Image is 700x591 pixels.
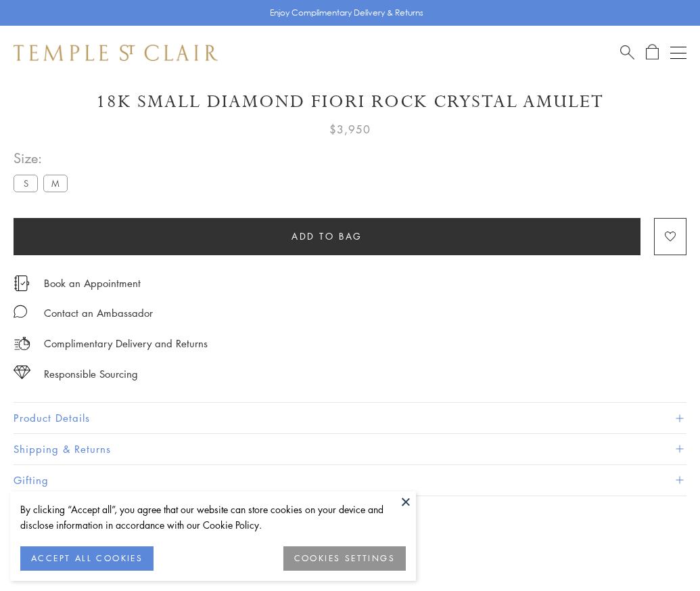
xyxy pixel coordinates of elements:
[14,335,30,352] img: icon_delivery.svg
[291,229,363,244] span: Add to bag
[14,218,640,255] button: Add to bag
[20,502,406,533] div: By clicking “Accept all”, you agree that our website can store cookies on your device and disclos...
[283,546,406,571] button: COOKIES SETTINGS
[43,175,68,192] label: M
[44,305,153,322] div: Contact an Ambassador
[14,45,218,61] img: Temple St. Clair
[14,366,30,379] img: icon_sourcing.svg
[14,147,73,169] span: Size:
[670,45,686,61] button: Open navigation
[14,175,38,192] label: S
[44,335,208,352] p: Complimentary Delivery and Returns
[14,305,27,318] img: MessageIcon-01_2.svg
[20,546,154,571] button: ACCEPT ALL COOKIES
[646,44,659,61] a: Open Shopping Bag
[14,465,686,496] button: Gifting
[44,366,138,382] div: Responsible Sourcing
[14,403,686,433] button: Product Details
[14,434,686,464] button: Shipping & Returns
[14,276,30,291] img: icon_appointment.svg
[270,6,423,20] p: Enjoy Complimentary Delivery & Returns
[44,276,141,290] a: Book an Appointment
[620,44,634,61] a: Search
[329,121,371,138] span: $3,950
[14,90,686,114] h1: 18K Small Diamond Fiori Rock Crystal Amulet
